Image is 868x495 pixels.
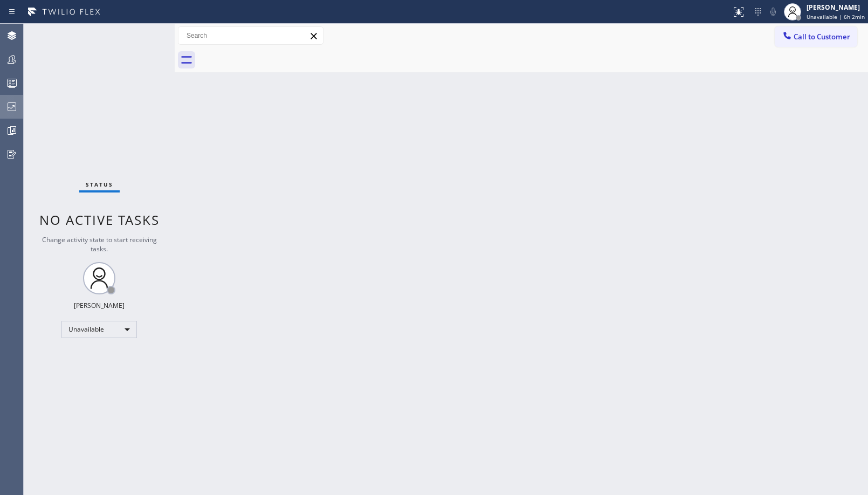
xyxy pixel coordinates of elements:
span: Change activity state to start receiving tasks. [42,235,157,253]
span: Unavailable | 6h 2min [807,13,865,20]
input: Search [178,27,323,44]
button: Call to Customer [775,26,857,47]
span: Status [86,181,113,188]
span: No active tasks [39,211,160,229]
div: [PERSON_NAME] [74,301,125,310]
span: Call to Customer [794,32,850,42]
button: Mute [766,4,781,19]
div: Unavailable [61,321,137,338]
div: [PERSON_NAME] [807,3,865,12]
